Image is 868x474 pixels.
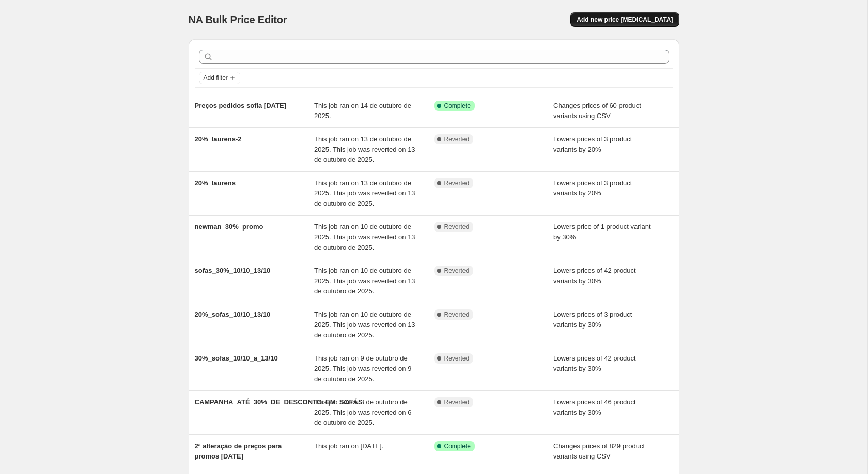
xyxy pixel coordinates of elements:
[195,102,286,109] span: Preços pedidos sofia [DATE]
[553,135,632,153] span: Lowers prices of 3 product variants by 20%
[314,354,411,383] span: This job ran on 9 de outubro de 2025. This job was reverted on 9 de outubro de 2025.
[444,223,470,231] span: Reverted
[189,14,287,25] span: NA Bulk Price Editor
[553,267,636,285] span: Lowers prices of 42 product variants by 30%
[314,179,415,207] span: This job ran on 13 de outubro de 2025. This job was reverted on 13 de outubro de 2025.
[553,102,641,120] span: Changes prices of 60 product variants using CSV
[314,102,411,120] span: This job ran on 14 de outubro de 2025.
[199,72,240,84] button: Add filter
[577,15,673,24] span: Add new price [MEDICAL_DATA]
[314,267,415,295] span: This job ran on 10 de outubro de 2025. This job was reverted on 13 de outubro de 2025.
[553,398,636,416] span: Lowers prices of 46 product variants by 30%
[553,223,651,241] span: Lowers price of 1 product variant by 30%
[195,223,263,231] span: newman_30%_promo
[195,267,271,274] span: sofas_30%_10/10_13/10
[314,223,415,251] span: This job ran on 10 de outubro de 2025. This job was reverted on 13 de outubro de 2025.
[204,74,228,82] span: Add filter
[570,12,679,27] button: Add new price [MEDICAL_DATA]
[314,310,415,339] span: This job ran on 10 de outubro de 2025. This job was reverted on 13 de outubro de 2025.
[195,135,242,143] span: 20%_laurens-2
[195,179,236,187] span: 20%_laurens
[444,310,470,319] span: Reverted
[314,442,383,450] span: This job ran on [DATE].
[195,442,282,460] span: 2ª alteração de preços para promos [DATE]
[195,310,271,318] span: 20%_sofas_10/10_13/10
[314,135,415,164] span: This job ran on 13 de outubro de 2025. This job was reverted on 13 de outubro de 2025.
[444,267,470,275] span: Reverted
[553,354,636,372] span: Lowers prices of 42 product variants by 30%
[553,442,645,460] span: Changes prices of 829 product variants using CSV
[444,442,471,450] span: Complete
[444,102,471,110] span: Complete
[553,310,632,329] span: Lowers prices of 3 product variants by 30%
[195,398,363,406] span: CAMPANHA_ATÉ_30%_DE_DESCONTO_EM_SOFÁS
[553,179,632,197] span: Lowers prices of 3 product variants by 20%
[444,398,470,406] span: Reverted
[444,179,470,187] span: Reverted
[444,135,470,143] span: Reverted
[444,354,470,363] span: Reverted
[195,354,278,362] span: 30%_sofas_10/10_a_13/10
[314,398,411,427] span: This job ran on 3 de outubro de 2025. This job was reverted on 6 de outubro de 2025.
